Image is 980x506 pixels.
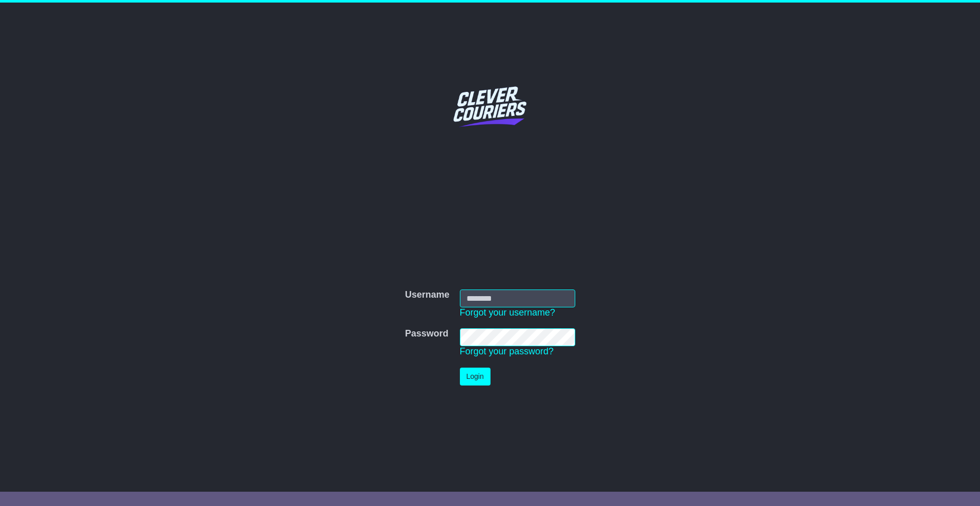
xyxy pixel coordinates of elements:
[405,290,449,301] label: Username
[460,368,491,385] button: Login
[460,307,555,318] a: Forgot your username?
[405,328,448,340] label: Password
[460,346,554,356] a: Forgot your password?
[447,63,533,150] img: Clever Couriers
